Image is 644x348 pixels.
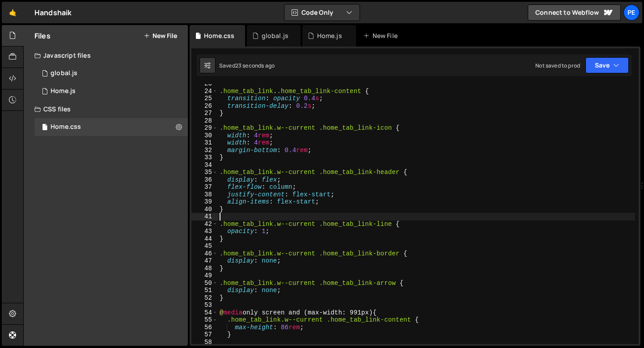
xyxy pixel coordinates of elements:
div: 23 seconds ago [235,62,275,69]
div: CSS files [24,100,188,118]
div: 39 [191,198,218,206]
div: 46 [191,250,218,258]
div: 23 [191,80,218,88]
div: 42 [191,221,218,228]
div: 34 [191,161,218,169]
div: 43 [191,228,218,235]
div: 51 [191,287,218,294]
div: Handshaik [34,7,72,18]
div: 55 [191,316,218,324]
button: New File [144,32,177,39]
div: 40 [191,206,218,213]
a: 🤙 [2,2,24,23]
div: Javascript files [24,47,188,64]
div: 16572/45056.css [34,118,188,136]
div: Not saved to prod [535,62,580,69]
div: 32 [191,147,218,154]
div: 44 [191,235,218,243]
div: global.js [262,31,288,40]
div: 31 [191,139,218,147]
div: 47 [191,257,218,265]
div: 53 [191,301,218,309]
div: 35 [191,169,218,176]
div: 58 [191,339,218,346]
div: 48 [191,265,218,272]
div: 16572/45051.js [34,82,188,100]
div: 57 [191,331,218,339]
div: New File [363,31,401,40]
button: Code Only [284,4,360,21]
div: 16572/45061.js [34,64,188,82]
div: Saved [219,62,275,69]
div: 25 [191,95,218,102]
div: 28 [191,117,218,125]
div: 56 [191,324,218,331]
div: 24 [191,88,218,95]
div: 38 [191,191,218,199]
div: global.js [51,69,77,77]
div: 50 [191,280,218,287]
div: Home.css [204,31,234,40]
h2: Files [34,31,51,41]
a: Connect to Webflow [528,4,621,21]
div: Home.js [51,87,76,95]
button: Save [585,57,629,73]
div: 30 [191,132,218,140]
div: 37 [191,183,218,191]
div: 45 [191,242,218,250]
a: Pe [623,4,640,21]
div: Home.css [51,123,81,131]
div: 36 [191,176,218,184]
div: 27 [191,110,218,117]
div: 29 [191,124,218,132]
div: 26 [191,102,218,110]
div: 52 [191,294,218,302]
div: 49 [191,272,218,280]
div: 54 [191,309,218,317]
div: 33 [191,154,218,161]
div: 41 [191,213,218,221]
div: Home.js [317,31,342,40]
